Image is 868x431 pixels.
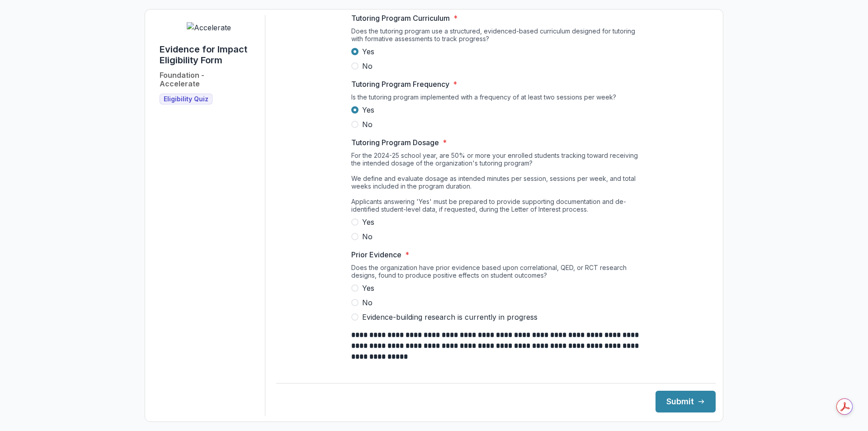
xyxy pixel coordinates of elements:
span: Yes [362,283,374,294]
h2: Foundation - Accelerate [160,71,204,88]
div: Does the organization have prior evidence based upon correlational, QED, or RCT research designs,... [351,264,641,283]
div: Does the tutoring program use a structured, evidenced-based curriculum designed for tutoring with... [351,27,641,46]
button: Submit [656,391,716,412]
p: Tutoring Program Frequency [351,79,449,90]
span: Yes [362,104,374,115]
span: Yes [362,46,374,57]
span: No [362,61,373,71]
span: Eligibility Quiz [164,95,208,103]
span: Yes [362,217,374,227]
span: No [362,231,373,242]
p: Tutoring Program Dosage [351,137,439,148]
span: No [362,297,373,308]
p: Prior Evidence [351,249,401,260]
p: Tutoring Program Curriculum [351,13,450,24]
img: Accelerate [187,22,231,33]
div: For the 2024-25 school year, are 50% or more your enrolled students tracking toward receiving the... [351,152,641,217]
span: No [362,119,373,130]
h1: Evidence for Impact Eligibility Form [160,44,258,66]
span: Evidence-building research is currently in progress [362,312,538,322]
div: Is the tutoring program implemented with a frequency of at least two sessions per week? [351,93,641,104]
